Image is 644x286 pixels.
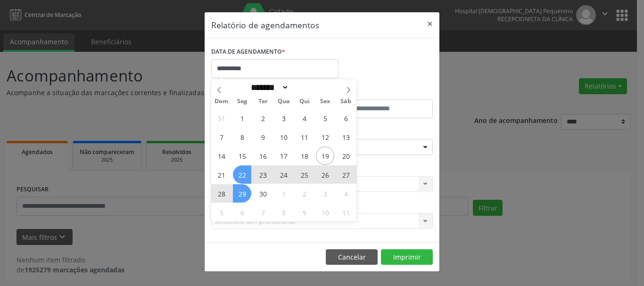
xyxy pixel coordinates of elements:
[337,203,355,221] span: Outubro 11, 2025
[254,128,272,146] span: Setembro 9, 2025
[254,203,272,221] span: Outubro 7, 2025
[254,147,272,165] span: Setembro 16, 2025
[324,85,433,99] label: ATÉ
[337,147,355,165] span: Setembro 20, 2025
[316,109,334,127] span: Setembro 5, 2025
[233,109,251,127] span: Setembro 1, 2025
[254,184,272,203] span: Setembro 30, 2025
[274,128,293,146] span: Setembro 10, 2025
[295,165,314,184] span: Setembro 25, 2025
[211,45,285,59] label: DATA DE AGENDAMENTO
[212,147,231,165] span: Setembro 14, 2025
[337,184,355,203] span: Outubro 4, 2025
[295,203,314,221] span: Outubro 9, 2025
[337,109,355,127] span: Setembro 6, 2025
[233,147,251,165] span: Setembro 15, 2025
[273,98,294,105] span: Qua
[315,98,336,105] span: Sex
[326,249,378,265] button: Cancelar
[212,203,231,221] span: Outubro 5, 2025
[295,109,314,127] span: Setembro 4, 2025
[421,12,439,35] button: Close
[289,82,320,92] input: Year
[211,98,232,105] span: Dom
[253,98,273,105] span: Ter
[337,128,355,146] span: Setembro 13, 2025
[381,249,433,265] button: Imprimir
[212,128,231,146] span: Setembro 7, 2025
[274,147,293,165] span: Setembro 17, 2025
[254,109,272,127] span: Setembro 2, 2025
[233,184,251,203] span: Setembro 29, 2025
[212,184,231,203] span: Setembro 28, 2025
[316,128,334,146] span: Setembro 12, 2025
[274,109,293,127] span: Setembro 3, 2025
[294,98,315,105] span: Qui
[316,165,334,184] span: Setembro 26, 2025
[295,184,314,203] span: Outubro 2, 2025
[232,98,253,105] span: Seg
[212,165,231,184] span: Setembro 21, 2025
[211,19,319,31] h5: Relatório de agendamentos
[233,165,251,184] span: Setembro 22, 2025
[295,128,314,146] span: Setembro 11, 2025
[316,184,334,203] span: Outubro 3, 2025
[233,128,251,146] span: Setembro 8, 2025
[337,165,355,184] span: Setembro 27, 2025
[295,147,314,165] span: Setembro 18, 2025
[254,165,272,184] span: Setembro 23, 2025
[274,184,293,203] span: Outubro 1, 2025
[248,82,289,92] select: Month
[212,109,231,127] span: Agosto 31, 2025
[274,203,293,221] span: Outubro 8, 2025
[233,203,251,221] span: Outubro 6, 2025
[336,98,356,105] span: Sáb
[316,147,334,165] span: Setembro 19, 2025
[316,203,334,221] span: Outubro 10, 2025
[274,165,293,184] span: Setembro 24, 2025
